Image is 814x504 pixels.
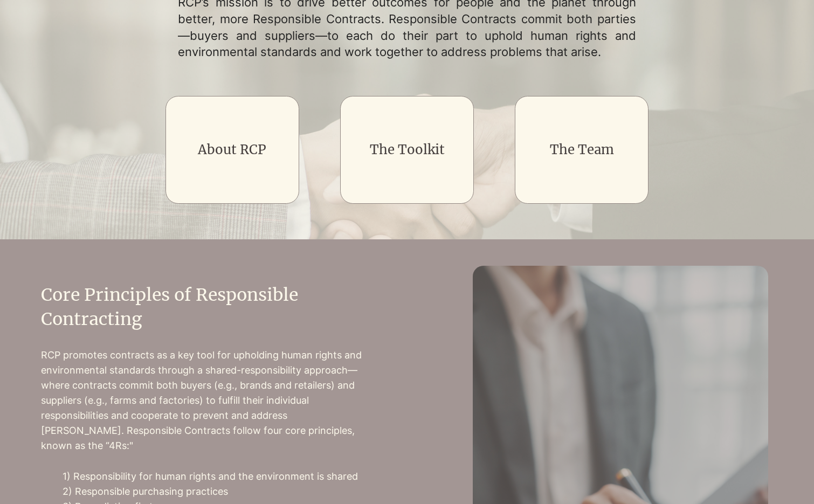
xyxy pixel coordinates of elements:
[41,348,367,454] p: RCP promotes contracts as a key tool for upholding human rights and environmental standards throu...
[41,283,367,332] h2: Core Principles of Responsible Contracting
[370,141,445,158] a: The Toolkit
[550,141,614,158] a: The Team
[63,469,367,484] p: 1) Responsibility for human rights and the environment is shared
[63,484,367,499] p: 2) Responsible purchasing practices
[198,141,266,158] a: About RCP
